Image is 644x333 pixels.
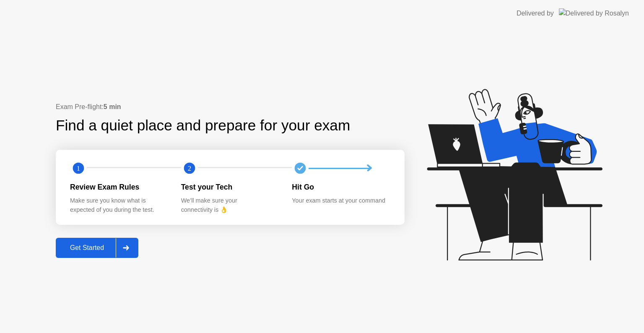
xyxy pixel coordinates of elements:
[181,196,279,214] div: We’ll make sure your connectivity is 👌
[188,164,191,172] text: 2
[56,102,405,112] div: Exam Pre-flight:
[559,8,629,18] img: Delivered by Rosalyn
[70,182,168,193] div: Review Exam Rules
[77,164,80,172] text: 1
[70,196,168,214] div: Make sure you know what is expected of you during the test.
[517,8,554,18] div: Delivered by
[292,182,390,193] div: Hit Go
[56,238,138,258] button: Get Started
[56,114,351,137] div: Find a quiet place and prepare for your exam
[58,244,116,252] div: Get Started
[292,196,390,206] div: Your exam starts at your command
[181,182,279,193] div: Test your Tech
[104,103,121,110] b: 5 min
